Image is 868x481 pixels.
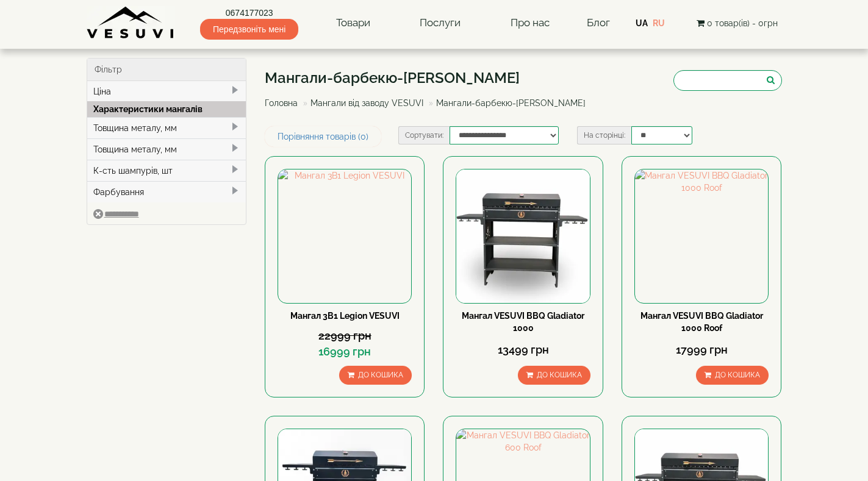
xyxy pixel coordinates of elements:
[87,117,246,138] div: Товщина металу, мм
[87,160,246,181] div: К-сть шампурів, шт
[87,138,246,160] div: Товщина металу, мм
[278,344,412,360] div: 16999 грн
[87,181,246,202] div: Фарбування
[87,6,175,40] img: Завод VESUVI
[339,366,412,385] button: До кошика
[696,366,769,385] button: До кошика
[707,18,778,28] span: 0 товар(ів) - 0грн
[498,9,562,37] a: Про нас
[324,9,382,37] a: Товари
[462,311,584,333] a: Мангал VESUVI BBQ Gladiator 1000
[715,371,760,379] span: До кошика
[537,371,582,379] span: До кошика
[87,101,246,117] div: Характеристики мангалів
[200,7,298,19] a: 0674177023
[587,16,610,29] a: Блог
[456,342,590,358] div: 13499 грн
[358,371,403,379] span: До кошика
[265,126,381,147] a: Порівняння товарів (0)
[693,16,781,30] button: 0 товар(ів) - 0грн
[407,9,473,37] a: Послуги
[278,328,412,344] div: 22999 грн
[398,126,450,144] label: Сортувати:
[640,311,763,333] a: Мангал VESUVI BBQ Gladiator 1000 Roof
[278,169,411,302] img: Мангал 3В1 Legion VESUVI
[518,366,590,385] button: До кошика
[634,342,769,358] div: 17999 грн
[426,97,586,109] li: Мангали-барбекю-[PERSON_NAME]
[635,169,768,302] img: Мангал VESUVI BBQ Gladiator 1000 Roof
[200,19,298,40] span: Передзвоніть мені
[265,98,298,108] a: Головна
[636,18,648,28] a: UA
[653,18,665,28] a: RU
[577,126,631,144] label: На сторінці:
[310,98,423,108] a: Мангали від заводу VESUVI
[456,169,589,302] img: Мангал VESUVI BBQ Gladiator 1000
[290,311,400,321] a: Мангал 3В1 Legion VESUVI
[87,81,246,102] div: Ціна
[87,59,246,81] div: Фільтр
[265,70,595,86] h1: Мангали-барбекю-[PERSON_NAME]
